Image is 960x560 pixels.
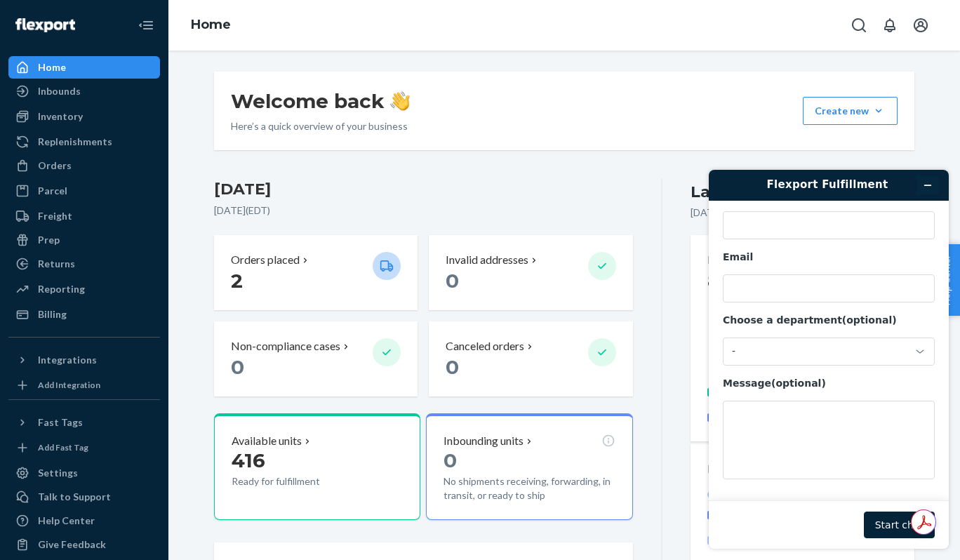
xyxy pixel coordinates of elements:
[231,119,410,133] p: Here’s a quick overview of your business
[214,321,418,396] button: Non-compliance cases 0
[180,5,242,46] ol: breadcrumbs
[444,474,615,502] p: No shipments receiving, forwarding, in transit, or ready to ship
[231,88,410,114] h1: Welcome back
[429,321,632,396] button: Canceled orders 0
[38,538,106,552] div: Give Feedback
[8,229,160,251] a: Prep
[191,17,231,32] a: Home
[444,448,457,472] span: 0
[8,486,160,508] button: Talk to Support
[8,205,160,227] a: Freight
[231,252,300,268] p: Orders placed
[15,18,75,32] img: Flexport logo
[8,105,160,128] a: Inventory
[845,11,873,39] button: Open Search Box
[231,355,244,379] span: 0
[231,269,243,293] span: 2
[38,209,72,223] div: Freight
[446,269,459,293] span: 0
[214,204,633,218] p: [DATE] ( EDT )
[8,56,160,79] a: Home
[38,109,83,124] div: Inventory
[691,206,786,220] p: [DATE] - [DATE] ( EDT )
[907,11,935,39] button: Open account menu
[214,235,418,310] button: Orders placed 2
[231,338,340,354] p: Non-compliance cases
[8,533,160,556] button: Give Feedback
[691,181,793,203] div: Last 30 days
[214,178,633,201] h3: [DATE]
[8,462,160,484] a: Settings
[426,413,632,520] button: Inbounding units0No shipments receiving, forwarding, in transit, or ready to ship
[8,439,160,456] a: Add Fast Tag
[33,10,62,22] span: Chat
[38,441,88,453] div: Add Fast Tag
[38,84,81,98] div: Inbounds
[38,60,66,74] div: Home
[38,490,111,504] div: Talk to Support
[390,91,410,111] img: hand-wave emoji
[232,474,361,488] p: Ready for fulfillment
[38,466,78,480] div: Settings
[8,180,160,202] a: Parcel
[8,154,160,177] a: Orders
[8,509,160,532] a: Help Center
[132,11,160,39] button: Close Navigation
[38,233,60,247] div: Prep
[429,235,632,310] button: Invalid addresses 0
[698,159,960,560] iframe: To enrich screen reader interactions, please activate Accessibility in Grammarly extension settings
[803,97,898,125] button: Create new
[8,349,160,371] button: Integrations
[38,379,100,391] div: Add Integration
[444,433,524,449] p: Inbounding units
[8,377,160,394] a: Add Integration
[876,11,904,39] button: Open notifications
[8,411,160,434] button: Fast Tags
[214,413,420,520] button: Available units416Ready for fulfillment
[446,252,528,268] p: Invalid addresses
[38,184,67,198] div: Parcel
[8,131,160,153] a: Replenishments
[38,257,75,271] div: Returns
[38,307,67,321] div: Billing
[8,278,160,300] a: Reporting
[38,282,85,296] div: Reporting
[8,303,160,326] a: Billing
[38,514,95,528] div: Help Center
[446,355,459,379] span: 0
[38,353,97,367] div: Integrations
[38,415,83,429] div: Fast Tags
[232,448,265,472] span: 416
[38,159,72,173] div: Orders
[8,253,160,275] a: Returns
[232,433,302,449] p: Available units
[446,338,524,354] p: Canceled orders
[8,80,160,102] a: Inbounds
[38,135,112,149] div: Replenishments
